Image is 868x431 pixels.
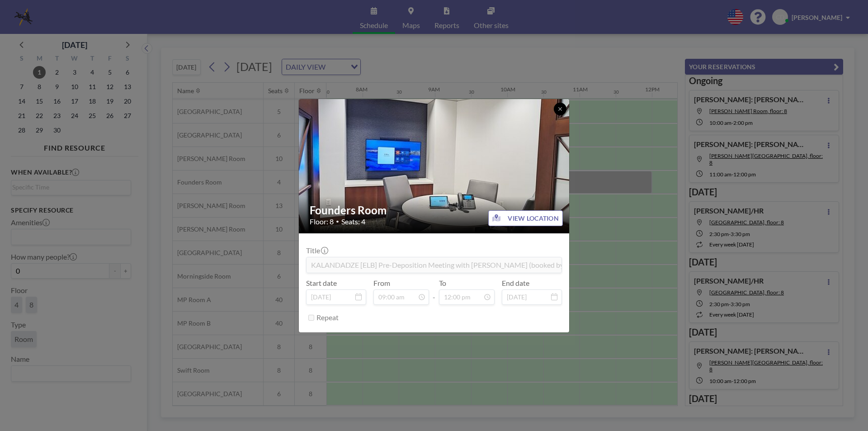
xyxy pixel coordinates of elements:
[488,210,563,226] button: VIEW LOCATION
[373,279,390,288] label: From
[306,279,337,288] label: Start date
[341,217,365,226] span: Seats: 4
[433,282,435,302] span: -
[307,257,561,273] input: (No title)
[310,217,334,226] span: Floor: 8
[502,279,529,288] label: End date
[299,64,570,268] img: 537.jpg
[310,204,559,217] h2: Founders Room
[336,218,339,225] span: •
[306,246,327,255] label: Title
[439,279,446,288] label: To
[316,313,339,322] label: Repeat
